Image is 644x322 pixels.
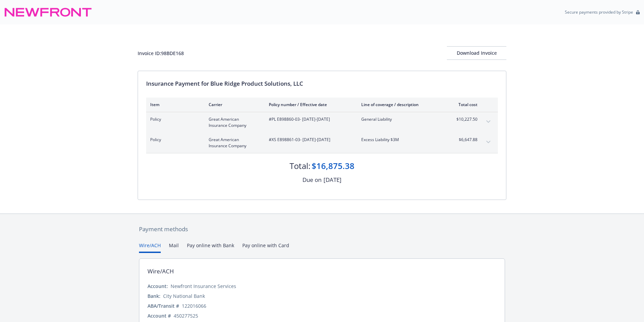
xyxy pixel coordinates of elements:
[150,137,198,143] span: Policy
[147,302,179,309] div: ABA/Transit #
[447,46,506,60] button: Download Invoice
[139,225,505,234] div: Payment methods
[361,102,441,107] div: Line of coverage / description
[146,133,498,153] div: PolicyGreat American Insurance Company#XS E898861-03- [DATE]-[DATE]Excess Liability $3M$6,647.88e...
[209,102,258,107] div: Carrier
[483,137,494,148] button: expand content
[269,116,350,122] span: #PL E898860-03 - [DATE]-[DATE]
[269,137,350,143] span: #XS E898861-03 - [DATE]-[DATE]
[174,312,198,319] div: 450277525
[146,112,498,133] div: PolicyGreat American Insurance Company#PL E898860-03- [DATE]-[DATE]General Liability$10,227.50exp...
[324,175,342,184] div: [DATE]
[242,242,289,253] button: Pay online with Card
[361,137,441,143] span: Excess Liability $3M
[187,242,234,253] button: Pay online with Bank
[361,116,441,122] span: General Liability
[452,137,477,143] span: $6,647.88
[209,116,258,129] span: Great American Insurance Company
[150,102,198,107] div: Item
[146,79,498,88] div: Insurance Payment for Blue Ridge Product Solutions, LLC
[171,283,236,290] div: Newfront Insurance Services
[147,267,174,276] div: Wire/ACH
[138,50,184,57] div: Invoice ID: 98BDE168
[139,242,161,253] button: Wire/ACH
[182,302,206,309] div: 122016066
[150,116,198,122] span: Policy
[312,160,354,172] div: $16,875.38
[169,242,179,253] button: Mail
[209,137,258,149] span: Great American Insurance Company
[147,312,171,319] div: Account #
[302,175,321,184] div: Due on
[483,116,494,127] button: expand content
[447,47,506,60] div: Download Invoice
[147,283,168,290] div: Account:
[452,102,477,107] div: Total cost
[163,292,205,300] div: City National Bank
[269,102,350,107] div: Policy number / Effective date
[452,116,477,122] span: $10,227.50
[290,160,310,172] div: Total:
[147,292,160,300] div: Bank:
[565,9,633,15] p: Secure payments provided by Stripe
